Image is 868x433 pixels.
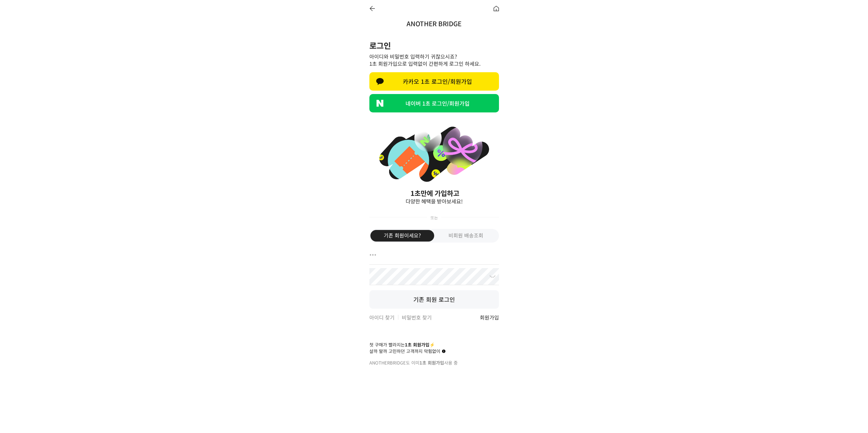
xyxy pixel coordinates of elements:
[369,53,499,67] p: 아이디와 비밀번호 입력하기 귀찮으시죠? 1초 회원가입으로 입력없이 간편하게 로그인 하세요.
[369,348,445,354] div: 살까 말까 고민하던 고객까지 막힘없이
[369,341,499,348] div: 첫 구매가 빨라지는 ⚡️
[369,121,499,207] img: banner
[369,290,499,309] button: 기존 회원 로그인
[369,94,499,112] a: 네이버 1초 로그인/회원가입
[476,314,499,321] a: 회원가입
[420,359,444,366] b: 1초 회원가입
[434,230,498,242] a: 비회원 배송조회
[405,341,429,348] b: 1초 회원가입
[370,230,434,242] a: 기존 회원이세요?
[398,314,432,321] a: 비밀번호 찾기
[369,40,499,51] h2: 로그인
[369,314,395,321] a: 아이디 찾기
[369,72,499,91] a: 카카오 1초 로그인/회원가입
[369,359,499,366] div: anotherbridge도 이미 사용 중
[407,19,461,28] a: ANOTHER BRIDGE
